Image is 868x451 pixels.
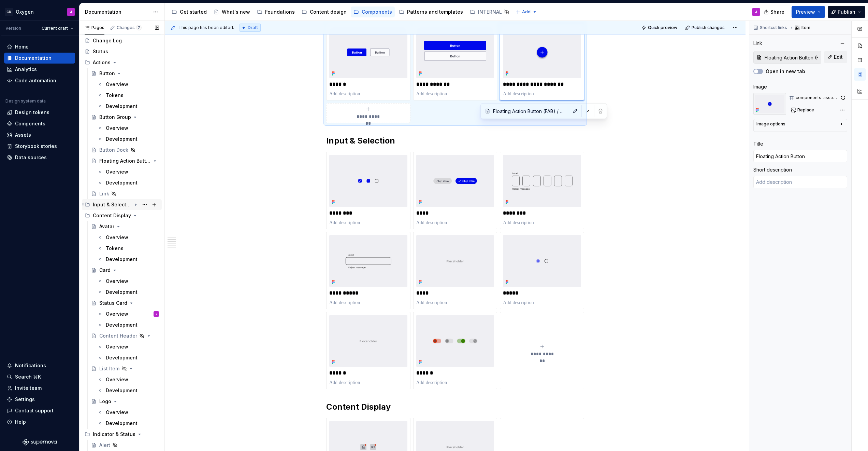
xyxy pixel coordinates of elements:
span: Replace [797,107,814,113]
span: This page has been edited. [178,25,234,30]
a: Overview [95,79,162,90]
a: Overview [95,341,162,352]
button: Publish changes [683,23,728,32]
a: Overview [95,123,162,134]
span: Edit [834,54,843,60]
a: Storybook stories [4,141,75,152]
div: Overview [106,81,128,88]
a: Data sources [4,152,75,163]
div: Development [106,136,138,142]
a: Overview [95,276,162,287]
button: Help [4,416,75,427]
div: Data sources [15,154,47,161]
span: Shortcut links [760,25,787,30]
a: Tokens [95,90,162,101]
img: ef97ffe8-cc0e-430e-9710-64bdb6e92d54.png [503,26,581,78]
a: Overview [95,407,162,418]
div: Overview [106,125,128,132]
a: INTERNAL [467,6,512,17]
div: Overview [106,311,128,317]
a: What's new [211,6,253,17]
span: Draft [248,25,258,30]
span: Current draft [42,26,68,31]
div: Image [753,83,767,90]
button: Replace [789,105,817,115]
div: Overview [106,409,128,416]
img: ee748133-ebd8-4055-922e-c8bbfd3faa3a.png [416,26,494,78]
svg: Supernova Logo [23,439,57,446]
a: Components [4,118,75,129]
div: Analytics [15,66,37,73]
div: Tokens [106,92,124,99]
a: Analytics [4,64,75,75]
div: Overview [106,234,128,241]
a: Assets [4,129,75,140]
div: Button Group [99,114,131,121]
div: J [755,9,757,15]
div: Actions [82,57,162,68]
img: 5940ab9d-3f55-41b3-999d-7a381fccac76.png [416,315,494,367]
div: Code automation [15,77,56,84]
button: Shortcut links [751,23,790,32]
a: Status [82,46,162,57]
div: Page tree [169,5,512,19]
div: Button Dock [99,147,128,153]
a: Settings [4,394,75,405]
span: Quick preview [648,25,677,30]
button: Preview [792,6,825,18]
div: Development [106,322,138,328]
div: Short description [753,166,792,173]
a: Change Log [82,35,162,46]
div: Development [106,289,138,296]
div: Content Header [99,332,137,339]
div: Development [106,256,138,263]
button: Publish [828,6,865,18]
a: Invite team [4,383,75,394]
button: Search ⌘K [4,371,75,382]
div: Button [99,70,115,77]
div: Version [5,26,21,31]
a: Development [95,134,162,145]
div: Status [93,48,108,55]
div: Storybook stories [15,143,57,150]
div: Design tokens [15,109,49,116]
div: Content Display [82,210,162,221]
div: Design system data [5,98,46,104]
img: c58c0742-18a9-42ab-98c9-744558a42201.png [329,155,407,207]
div: J [156,311,157,317]
div: Overview [106,376,128,383]
div: Input & Selection [82,199,162,210]
a: Components [351,6,395,17]
div: GD [5,8,13,16]
h2: Content Display [326,401,584,412]
div: Documentation [15,55,52,61]
div: Home [15,43,29,50]
input: Add title [753,150,847,162]
div: Title [753,140,763,147]
div: J [70,9,72,15]
a: Development [95,352,162,363]
a: Development [95,177,162,188]
div: Overview [106,343,128,350]
a: Patterns and templates [396,6,466,17]
span: Share [770,9,784,15]
div: Image options [756,121,785,127]
div: Overview [106,278,128,285]
button: Share [761,6,789,18]
div: INTERNAL [478,9,502,15]
img: 071e9e89-29f7-4bfa-b21e-1c74f8cb2e18.png [329,315,407,367]
div: What's new [222,9,250,15]
img: e54dd05c-2de4-4267-8e54-8e33564f3149.png [503,235,581,287]
a: Status Card [88,298,162,309]
a: Development [95,287,162,298]
a: Development [95,418,162,429]
div: Link [99,190,109,197]
div: Content design [310,9,347,15]
span: Preview [796,9,815,15]
button: Image options [756,121,844,129]
button: Quick preview [639,23,680,32]
div: Settings [15,396,35,403]
a: Overview [95,166,162,177]
div: Notifications [15,362,46,369]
